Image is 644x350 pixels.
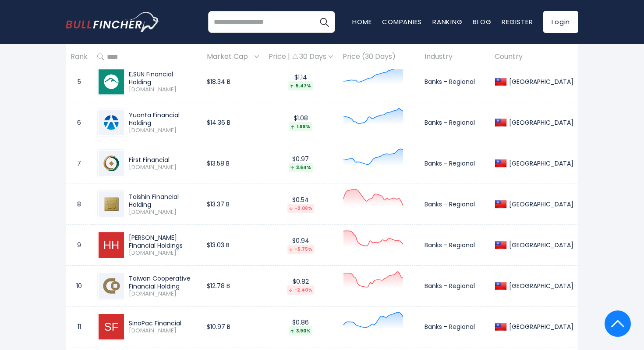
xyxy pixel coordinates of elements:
[543,11,578,33] a: Login
[287,204,314,213] div: -2.08%
[507,159,573,167] div: [GEOGRAPHIC_DATA]
[507,78,573,86] div: [GEOGRAPHIC_DATA]
[66,44,92,70] th: Rank
[66,61,92,102] td: 5
[99,110,124,135] img: 2885.TW.png
[66,184,92,225] td: 8
[66,307,92,347] td: 11
[420,266,490,307] td: Banks - Regional
[202,102,264,143] td: $14.36 B
[382,17,422,26] a: Companies
[507,282,573,290] div: [GEOGRAPHIC_DATA]
[129,249,197,257] span: [DOMAIN_NAME]
[202,266,264,307] td: $12.78 B
[129,234,197,249] div: [PERSON_NAME] Financial Holdings
[207,50,252,64] span: Market Cap
[420,44,490,70] th: Industry
[202,225,264,266] td: $13.03 B
[288,81,313,90] div: 5.47%
[420,102,490,143] td: Banks - Regional
[129,111,197,127] div: Yuanta Financial Holding
[269,278,333,295] div: $0.82
[420,225,490,266] td: Banks - Regional
[490,44,578,70] th: Country
[420,184,490,225] td: Banks - Regional
[66,12,160,32] img: bullfincher logo
[420,61,490,102] td: Banks - Regional
[313,11,335,33] button: Search
[420,307,490,347] td: Banks - Regional
[99,191,124,217] img: 2887.TW.png
[269,318,333,336] div: $0.86
[202,61,264,102] td: $18.34 B
[420,143,490,184] td: Banks - Regional
[66,266,92,307] td: 10
[99,69,124,94] img: 2884.TW.png
[287,285,314,295] div: -2.40%
[289,326,312,336] div: 3.90%
[66,12,160,32] a: Go to homepage
[338,44,420,70] th: Price (30 Days)
[289,122,312,131] div: 1.98%
[352,17,372,26] a: Home
[269,73,333,90] div: $1.14
[129,193,197,209] div: Taishin Financial Holding
[99,151,124,176] img: 2892.TW.png
[66,225,92,266] td: 9
[202,307,264,347] td: $10.97 B
[507,323,573,331] div: [GEOGRAPHIC_DATA]
[269,237,333,254] div: $0.94
[502,17,533,26] a: Register
[269,52,333,61] div: Price | 30 Days
[507,119,573,126] div: [GEOGRAPHIC_DATA]
[287,245,314,254] div: -5.75%
[432,17,462,26] a: Ranking
[269,155,333,172] div: $0.97
[129,274,197,290] div: Taiwan Cooperative Financial Holding
[129,164,197,171] span: [DOMAIN_NAME]
[129,209,197,216] span: [DOMAIN_NAME]
[66,102,92,143] td: 6
[473,17,491,26] a: Blog
[507,200,573,208] div: [GEOGRAPHIC_DATA]
[202,184,264,225] td: $13.37 B
[507,241,573,249] div: [GEOGRAPHIC_DATA]
[289,163,313,172] div: 3.64%
[269,114,333,131] div: $1.08
[129,327,197,335] span: [DOMAIN_NAME]
[129,127,197,134] span: [DOMAIN_NAME]
[129,156,197,164] div: First Financial
[99,273,124,299] img: 5880.TW.png
[129,86,197,94] span: [DOMAIN_NAME]
[66,143,92,184] td: 7
[129,319,197,327] div: SinoPac Financial
[129,70,197,86] div: E.SUN Financial Holding
[202,143,264,184] td: $13.58 B
[269,196,333,213] div: $0.54
[129,290,197,298] span: [DOMAIN_NAME]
